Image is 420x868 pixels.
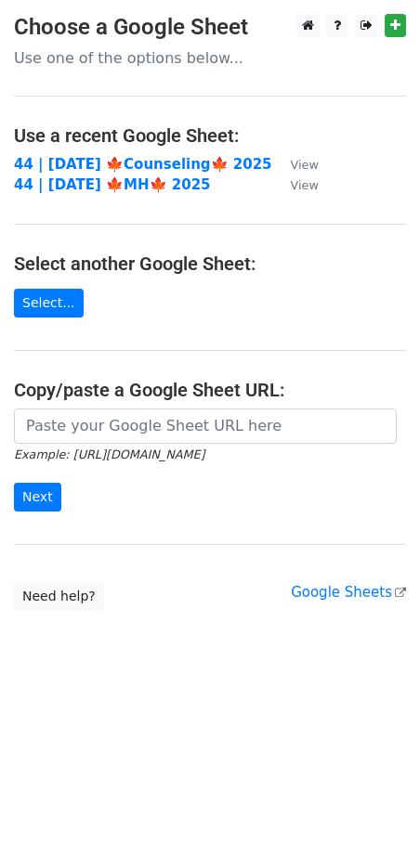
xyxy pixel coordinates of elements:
[14,156,272,173] a: 44 | [DATE] 🍁Counseling🍁 2025
[14,124,406,147] h4: Use a recent Google Sheet:
[291,178,319,192] small: View
[14,483,61,512] input: Next
[14,14,406,41] h3: Choose a Google Sheet
[14,289,84,317] a: Select...
[14,48,406,68] p: Use one of the options below...
[272,156,319,173] a: View
[14,379,406,401] h4: Copy/paste a Google Sheet URL:
[14,582,104,611] a: Need help?
[14,447,204,461] small: Example: [URL][DOMAIN_NAME]
[272,176,319,193] a: View
[14,176,211,193] a: 44 | [DATE] 🍁MH🍁 2025
[291,584,406,601] a: Google Sheets
[14,253,406,275] h4: Select another Google Sheet:
[291,158,319,172] small: View
[14,408,397,444] input: Paste your Google Sheet URL here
